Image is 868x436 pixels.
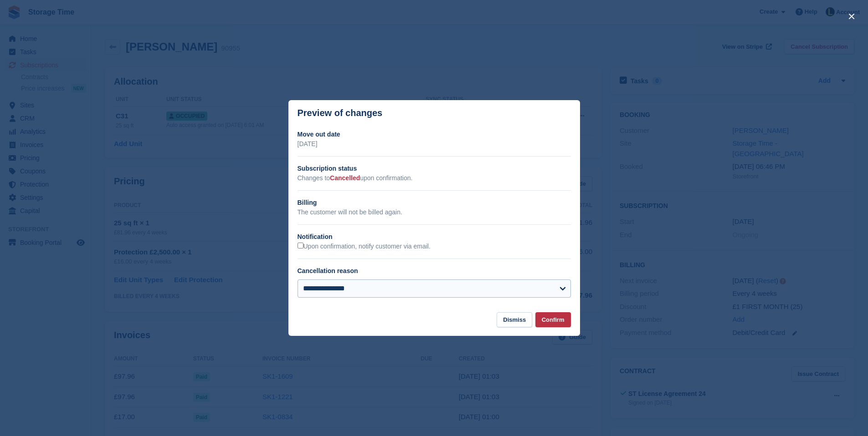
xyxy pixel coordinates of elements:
[535,312,571,327] button: Confirm
[298,108,383,118] p: Preview of changes
[497,312,532,327] button: Dismiss
[298,208,571,217] p: The customer will not be billed again.
[298,173,571,183] p: Changes to upon confirmation.
[298,198,571,208] h2: Billing
[298,243,303,248] input: Upon confirmation, notify customer via email.
[298,267,358,274] label: Cancellation reason
[844,9,859,24] button: close
[298,130,571,139] h2: Move out date
[330,174,360,182] span: Cancelled
[298,164,571,173] h2: Subscription status
[298,139,571,149] p: [DATE]
[298,243,431,251] label: Upon confirmation, notify customer via email.
[298,232,571,242] h2: Notification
